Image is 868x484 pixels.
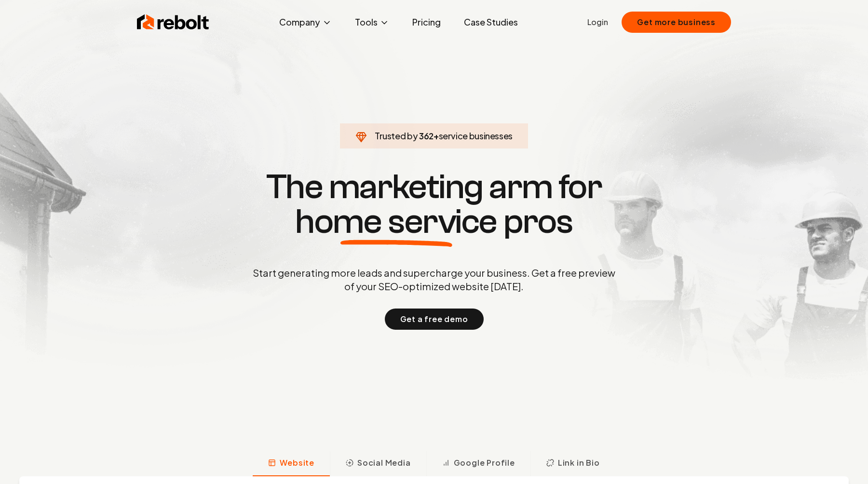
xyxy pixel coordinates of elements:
a: Pricing [405,13,448,32]
button: Get a free demo [385,309,484,330]
button: Get more business [622,12,731,33]
a: Case Studies [456,13,526,32]
p: Start generating more leads and supercharge your business. Get a free preview of your SEO-optimiz... [251,266,617,293]
span: Social Media [357,457,411,469]
span: + [434,130,439,141]
button: Link in Bio [530,451,615,476]
h1: The marketing arm for pros [203,170,665,239]
a: Login [587,16,608,28]
span: 362 [419,129,434,143]
span: Trusted by [375,130,418,141]
button: Website [253,451,330,476]
button: Company [271,13,339,32]
span: Google Profile [454,457,515,469]
button: Google Profile [426,451,530,476]
img: Rebolt Logo [137,13,209,32]
span: Link in Bio [558,457,600,469]
span: home service [295,204,497,239]
span: Website [280,457,314,469]
button: Social Media [330,451,426,476]
button: Tools [347,13,397,32]
span: service businesses [439,130,513,141]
